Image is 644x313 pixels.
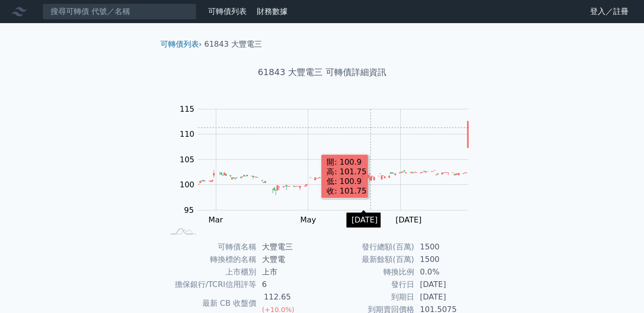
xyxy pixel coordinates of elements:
td: 1500 [414,253,480,266]
td: [DATE] [414,291,480,303]
tspan: [DATE] [395,215,421,224]
td: 到期日 [322,291,414,303]
td: 上市櫃別 [164,266,256,278]
div: 112.65 [262,291,293,303]
h1: 61843 大豐電三 可轉債詳細資訊 [153,65,492,79]
tspan: 95 [184,206,194,215]
td: 6 [256,278,322,291]
li: › [160,39,202,50]
td: 最新餘額(百萬) [322,253,414,266]
td: 可轉債名稱 [164,241,256,253]
li: 61843 大豐電三 [204,39,262,50]
g: Series [198,121,468,196]
tspan: 110 [180,130,195,139]
td: 轉換比例 [322,266,414,278]
g: Chart [175,104,483,224]
tspan: 115 [180,104,195,114]
td: 上市 [256,266,322,278]
a: 可轉債列表 [208,7,247,16]
tspan: 105 [180,155,195,164]
td: 1500 [414,241,480,253]
a: 可轉債列表 [160,39,199,49]
a: 財務數據 [257,7,288,16]
a: 登入／註冊 [582,4,636,19]
tspan: Mar [209,215,223,224]
tspan: May [300,215,316,224]
td: 0.0% [414,266,480,278]
td: 轉換標的名稱 [164,253,256,266]
td: 大豐電三 [256,241,322,253]
tspan: 100 [180,180,195,189]
input: 搜尋可轉債 代號／名稱 [42,3,197,20]
td: 大豐電 [256,253,322,266]
td: [DATE] [414,278,480,291]
td: 擔保銀行/TCRI信用評等 [164,278,256,291]
td: 發行日 [322,278,414,291]
td: 發行總額(百萬) [322,241,414,253]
